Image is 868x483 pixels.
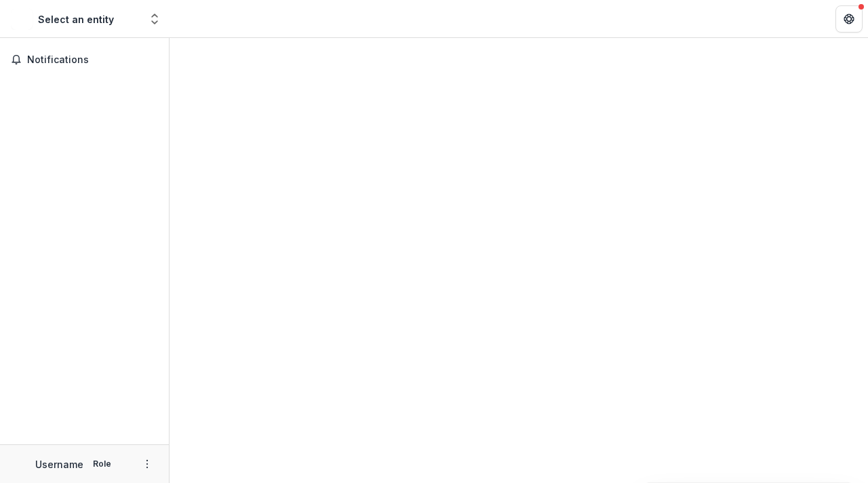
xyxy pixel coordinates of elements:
[35,457,83,471] p: Username
[835,5,863,33] button: Get Help
[139,456,155,472] button: More
[38,12,114,26] div: Select an entity
[89,458,115,470] p: Role
[145,5,164,33] button: Open entity switcher
[5,49,163,71] button: Notifications
[27,54,158,66] span: Notifications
